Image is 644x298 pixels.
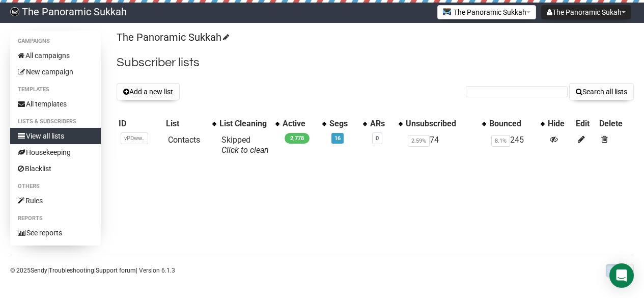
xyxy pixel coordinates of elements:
[10,180,101,193] li: Others
[489,119,536,129] div: Bounced
[548,119,571,129] div: Hide
[117,117,164,131] th: ID: No sort applied, sorting is disabled
[96,267,136,274] a: Support forum
[443,8,451,16] img: favicons
[10,116,101,128] li: Lists & subscribers
[10,193,101,209] a: Rules
[437,5,536,19] button: The Panoramic Sukkah
[599,119,632,129] div: Delete
[546,117,573,131] th: Hide: No sort applied, sorting is disabled
[49,267,94,274] a: Troubleshooting
[10,64,101,80] a: New campaign
[219,119,270,129] div: List Cleaning
[10,96,101,112] a: All templates
[487,117,546,131] th: Bounced: No sort applied, activate to apply an ascending sort
[117,83,180,100] button: Add a new list
[597,117,634,131] th: Delete: No sort applied, sorting is disabled
[217,117,281,131] th: List Cleaning: No sort applied, activate to apply an ascending sort
[285,133,310,144] span: 2,778
[491,135,510,147] span: 8.1%
[117,31,228,43] a: The Panoramic Sukkah
[10,144,101,160] a: Housekeeping
[119,119,162,129] div: ID
[376,135,379,142] a: 0
[117,53,634,72] h2: Subscriber lists
[329,119,358,129] div: Segs
[408,135,430,147] span: 2.59%
[283,119,317,129] div: Active
[221,135,269,155] span: Skipped
[221,145,269,155] a: Click to clean
[327,117,368,131] th: Segs: No sort applied, activate to apply an ascending sort
[609,263,634,288] div: Open Intercom Messenger
[576,119,596,129] div: Edit
[10,128,101,144] a: View all lists
[10,84,101,96] li: Templates
[10,160,101,177] a: Blacklist
[10,35,101,47] li: Campaigns
[10,225,101,241] a: See reports
[31,267,47,274] a: Sendy
[166,119,207,129] div: List
[168,135,200,145] a: Contacts
[368,117,404,131] th: ARs: No sort applied, activate to apply an ascending sort
[121,132,148,144] span: vPDww..
[404,117,487,131] th: Unsubscribed: No sort applied, activate to apply an ascending sort
[406,119,477,129] div: Unsubscribed
[334,135,341,142] a: 16
[370,119,394,129] div: ARs
[574,117,598,131] th: Edit: No sort applied, sorting is disabled
[164,117,217,131] th: List: No sort applied, activate to apply an ascending sort
[404,131,487,159] td: 74
[487,131,546,159] td: 245
[569,83,634,100] button: Search all lists
[281,117,327,131] th: Active: No sort applied, activate to apply an ascending sort
[10,7,19,16] img: fe5bb5f00fcc40428139b6a6189290f6
[10,47,101,64] a: All campaigns
[10,265,175,276] p: © 2025 | | | Version 6.1.3
[541,5,631,19] button: The Panoramic Sukah
[10,212,101,225] li: Reports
